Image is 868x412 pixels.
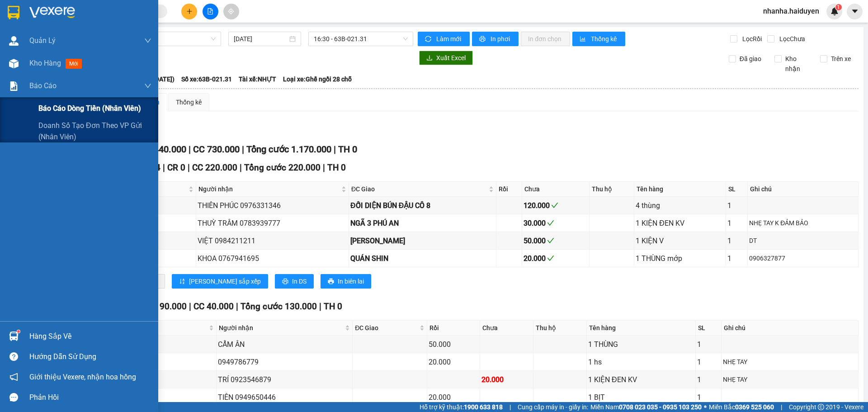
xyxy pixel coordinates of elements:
[246,144,331,155] span: Tổng cước 1.170.000
[198,200,348,211] div: THIÊN PHÚC 0976331346
[350,253,495,264] div: QUÁN SHIN
[427,321,481,336] th: Rồi
[207,8,213,14] span: file-add
[420,402,503,412] span: Hỗ trợ kỹ thuật:
[328,278,334,285] span: printer
[727,235,746,246] div: 1
[727,218,746,229] div: 1
[244,162,321,173] span: Tổng cước 220.000
[9,393,18,402] span: message
[749,218,857,228] div: NHẸ TAY K ĐẢM BẢO
[319,301,321,312] span: |
[551,202,558,209] span: check
[219,323,343,333] span: Người nhận
[334,144,336,155] span: |
[481,374,532,385] div: 20.000
[223,4,239,19] button: aim
[29,350,151,364] div: Hướng dẫn sử dụng
[591,34,618,44] span: Thống kê
[739,34,763,44] span: Lọc Rồi
[198,235,348,246] div: VIỆT 0984211211
[350,235,495,246] div: [PERSON_NAME]
[429,356,479,368] div: 20.000
[193,301,234,312] span: CC 40.000
[436,34,462,44] span: Làm mới
[827,54,854,64] span: Trên xe
[547,255,554,262] span: check
[239,74,276,84] span: Tài xế: NHỰT
[723,357,857,367] div: NHẸ TAY
[203,4,218,19] button: file-add
[8,6,19,19] img: logo-vxr
[782,54,813,74] span: Kho nhận
[189,276,261,286] span: [PERSON_NAME] sắp xếp
[472,32,519,46] button: printerIn phơi
[429,339,479,350] div: 50.000
[835,4,842,10] sup: 1
[704,405,707,409] span: ⚪️
[292,276,307,286] span: In DS
[172,274,268,289] button: sort-ascending[PERSON_NAME] sắp xếp
[837,4,840,10] span: 1
[524,253,588,264] div: 20.000
[17,330,20,333] sup: 1
[418,32,470,46] button: syncLàm mới
[781,402,782,412] span: |
[198,184,340,194] span: Người nhận
[323,162,325,173] span: |
[186,8,193,14] span: plus
[9,81,19,91] img: solution-icon
[241,301,317,312] span: Tổng cước 130.000
[697,392,720,403] div: 1
[324,301,342,312] span: TH 0
[696,321,722,336] th: SL
[9,36,19,46] img: warehouse-icon
[275,274,314,289] button: printerIn DS
[847,4,863,19] button: caret-down
[776,34,807,44] span: Lọc Chưa
[179,278,185,285] span: sort-ascending
[491,34,511,44] span: In phơi
[524,218,588,229] div: 30.000
[181,4,197,19] button: plus
[518,402,588,412] span: Cung cấp máy in - giấy in:
[425,36,433,43] span: sync
[198,218,348,229] div: THUỲ TRÂM 0783939777
[748,182,859,197] th: Ghi chú
[426,55,433,62] span: download
[193,144,240,155] span: CC 730.000
[9,352,18,361] span: question-circle
[9,373,18,381] span: notification
[572,32,625,46] button: bar-chartThống kê
[723,374,857,384] div: NHẸ TAY
[38,120,151,142] span: Doanh số tạo đơn theo VP gửi (nhân viên)
[480,321,533,336] th: Chưa
[830,7,839,15] img: icon-new-feature
[29,35,56,46] span: Quản Lý
[509,402,511,412] span: |
[851,7,859,15] span: caret-down
[636,235,724,246] div: 1 KIỆN V
[590,182,634,197] th: Thu hộ
[9,59,19,68] img: warehouse-icon
[588,339,694,350] div: 1 THÙNG
[756,5,826,17] span: nhanha.haiduyen
[38,103,141,114] span: Báo cáo dòng tiền (nhân viên)
[727,253,746,264] div: 1
[146,301,187,312] span: CR 90.000
[636,253,724,264] div: 1 THÙNG mớp
[496,182,522,197] th: Rồi
[218,374,351,385] div: TRÍ 0923546879
[236,301,238,312] span: |
[167,162,185,173] span: CR 0
[464,403,503,411] strong: 1900 633 818
[192,162,237,173] span: CC 220.000
[176,97,202,107] div: Thống kê
[726,182,748,197] th: SL
[9,331,19,341] img: warehouse-icon
[218,392,351,403] div: TIÊN 0949650446
[709,402,774,412] span: Miền Bắc
[140,144,186,155] span: CR 440.000
[350,200,495,211] div: ĐỐI DIỆN BÚN ĐẬU CÔ 8
[355,323,417,333] span: ĐC Giao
